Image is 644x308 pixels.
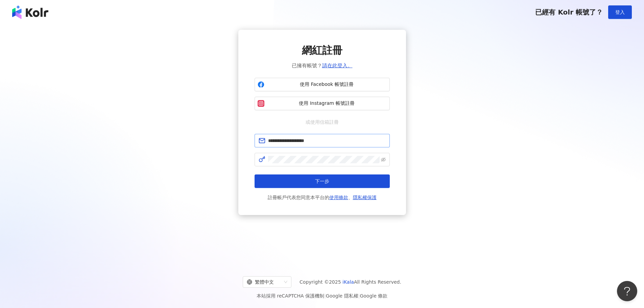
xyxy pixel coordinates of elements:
[300,278,401,286] span: Copyright © 2025 All Rights Reserved.
[302,43,342,57] span: 網紅註冊
[329,195,348,200] a: 使用條款
[353,195,377,200] a: 隱私權保護
[301,118,343,126] span: 或使用信箱註冊
[360,293,387,299] a: Google 條款
[255,174,390,188] button: 下一步
[292,62,353,70] span: 已擁有帳號？
[255,78,390,91] button: 使用 Facebook 帳號註冊
[324,293,326,299] span: |
[381,157,386,162] span: eye-invisible
[315,179,329,184] span: 下一步
[268,193,377,202] span: 註冊帳戶代表您同意本平台的 、
[12,5,48,19] img: logo
[608,5,632,19] button: 登入
[267,100,387,107] span: 使用 Instagram 帳號註冊
[255,97,390,110] button: 使用 Instagram 帳號註冊
[617,281,637,301] iframe: Help Scout Beacon - Open
[326,293,358,299] a: Google 隱私權
[257,292,387,300] span: 本站採用 reCAPTCHA 保護機制
[247,277,281,287] div: 繁體中文
[358,293,360,299] span: |
[267,81,387,88] span: 使用 Facebook 帳號註冊
[342,279,354,285] a: iKala
[615,9,625,15] span: 登入
[322,63,353,69] a: 請在此登入。
[535,8,603,16] span: 已經有 Kolr 帳號了？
